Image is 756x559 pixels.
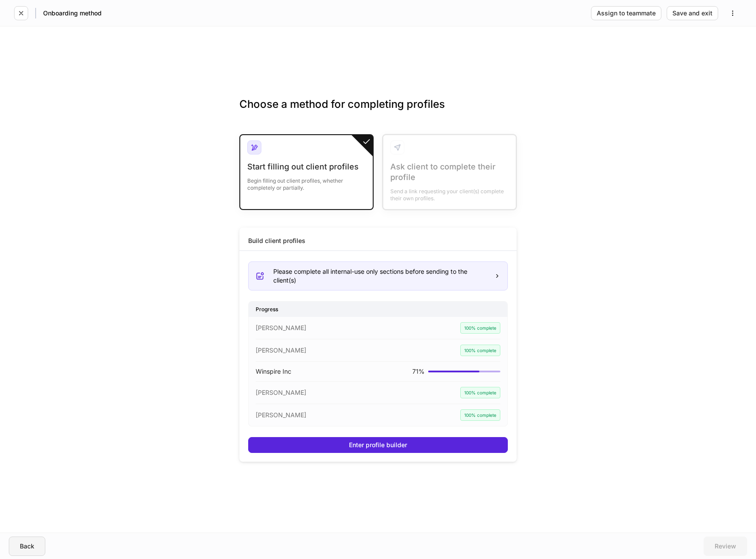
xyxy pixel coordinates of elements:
p: 71 % [412,367,425,376]
p: [PERSON_NAME] [256,388,306,397]
div: Build client profiles [248,236,305,245]
div: Assign to teammate [597,10,656,16]
button: Assign to teammate [591,6,661,20]
p: Winspire Inc [256,367,291,376]
div: 100% complete [460,409,500,421]
p: [PERSON_NAME] [256,346,306,355]
button: Enter profile builder [248,437,508,453]
div: Please complete all internal-use only sections before sending to the client(s) [273,267,487,285]
h3: Choose a method for completing profiles [239,97,517,125]
p: [PERSON_NAME] [256,411,306,419]
h5: Onboarding method [43,9,102,18]
div: Start filling out client profiles [247,162,366,172]
button: Back [9,537,45,556]
div: 100% complete [460,322,500,334]
div: 100% complete [460,345,500,356]
div: Save and exit [672,10,712,16]
div: Enter profile builder [349,442,407,448]
button: Save and exit [667,6,718,20]
div: Back [20,543,34,549]
div: Begin filling out client profiles, whether completely or partially. [247,172,366,191]
p: [PERSON_NAME] [256,324,306,332]
div: 100% complete [460,387,500,398]
div: Progress [249,302,507,317]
